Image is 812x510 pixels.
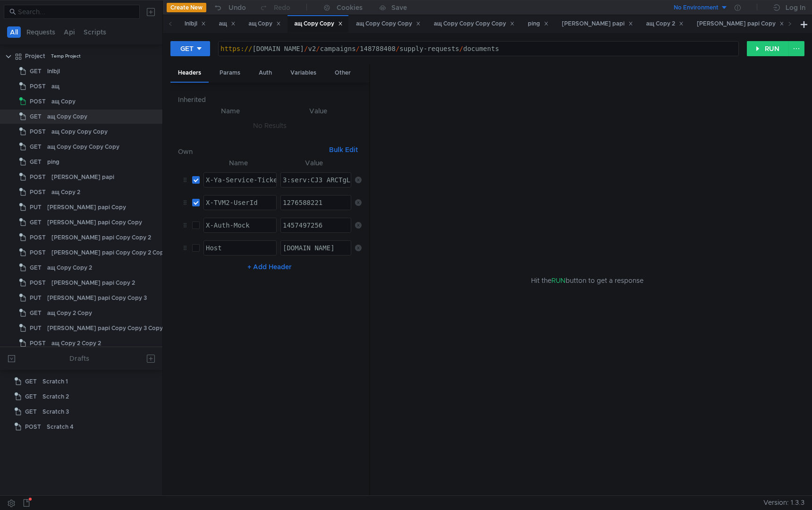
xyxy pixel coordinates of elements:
div: ащ [219,19,236,29]
span: GET [30,306,42,320]
button: Bulk Edit [325,144,362,155]
th: Value [275,105,362,117]
span: GET [30,215,42,229]
span: POST [25,420,41,434]
div: ащ Copy 2 [646,19,684,29]
input: Search... [18,7,134,17]
div: [PERSON_NAME] papi [51,170,114,184]
div: Drafts [69,353,89,364]
span: GET [30,261,42,275]
span: PUT [30,200,42,214]
span: GET [30,64,42,78]
div: Scratch 1 [42,374,68,389]
div: ащ Copy Copy Copy [51,125,108,139]
span: POST [30,79,46,93]
div: Project [25,49,45,63]
div: Auth [251,64,279,82]
div: [PERSON_NAME] papi [562,19,633,29]
div: ping [47,155,59,169]
div: [PERSON_NAME] papi Copy [697,19,784,29]
div: ащ Copy [249,19,281,29]
button: All [7,26,21,38]
div: ащ [51,79,59,93]
div: No Environment [674,3,719,12]
h6: Own [178,146,325,157]
div: [PERSON_NAME] papi Copy Copy 3 Copy [47,321,163,335]
span: POST [30,170,46,184]
th: Name [186,105,275,117]
span: POST [30,336,46,350]
div: GET [180,43,194,54]
button: + Add Header [244,261,296,272]
div: Log In [786,2,805,13]
div: Variables [283,64,324,82]
div: [PERSON_NAME] papi Copy Copy 3 [47,291,147,305]
div: Save [391,4,407,11]
div: ащ Copy 2 [51,185,80,199]
div: [PERSON_NAME] papi Copy Copy 2 [51,230,151,245]
span: GET [25,405,37,419]
div: Cookies [337,2,363,13]
div: ащ Copy 2 Copy [47,306,92,320]
div: Params [212,64,248,82]
span: POST [30,185,46,199]
span: POST [30,246,46,260]
div: [PERSON_NAME] papi Copy Copy 2 Copy [51,246,167,260]
span: PUT [30,321,42,335]
div: ащ Copy Copy [47,110,87,124]
th: Name [200,157,277,169]
div: ащ Copy Copy 2 [47,261,92,275]
button: Scripts [81,26,109,38]
span: GET [30,140,42,154]
div: Undo [228,2,246,13]
div: Redo [274,2,290,13]
h6: Inherited [178,94,362,105]
span: GET [25,390,37,404]
span: GET [25,374,37,389]
button: Undo [206,0,253,15]
span: Version: 1.3.3 [763,496,804,510]
span: GET [30,155,42,169]
div: ащ Copy [51,94,76,109]
button: Create New [167,3,206,12]
div: ащ Copy Copy Copy Copy [434,19,515,29]
div: Scratch 3 [42,405,69,419]
span: POST [30,230,46,245]
div: [PERSON_NAME] papi Copy Copy [47,215,142,229]
div: ping [528,19,549,29]
th: Value [277,157,351,169]
div: lnlbjl [47,64,60,78]
span: POST [30,125,46,139]
button: Requests [24,26,58,38]
div: ащ Copy Copy Copy [356,19,421,29]
div: Temp Project [51,49,81,63]
div: Scratch 2 [42,390,69,404]
div: [PERSON_NAME] papi Copy 2 [51,276,135,290]
div: Scratch 4 [47,420,74,434]
div: [PERSON_NAME] papi Copy [47,200,126,214]
button: Redo [253,0,297,15]
div: lnlbjl [185,19,206,29]
div: ащ Copy Copy [294,19,343,29]
button: Api [61,26,78,38]
div: ащ Copy 2 Copy 2 [51,336,101,350]
nz-embed-empty: No Results [253,121,287,130]
span: POST [30,276,46,290]
button: GET [170,41,210,56]
span: RUN [551,276,566,285]
div: ащ Copy Copy Copy Copy [47,140,119,154]
span: Hit the button to get a response [531,275,643,286]
button: RUN [747,41,789,56]
div: Other [327,64,358,82]
span: GET [30,110,42,124]
span: PUT [30,291,42,305]
div: Headers [170,64,209,83]
span: POST [30,94,46,109]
